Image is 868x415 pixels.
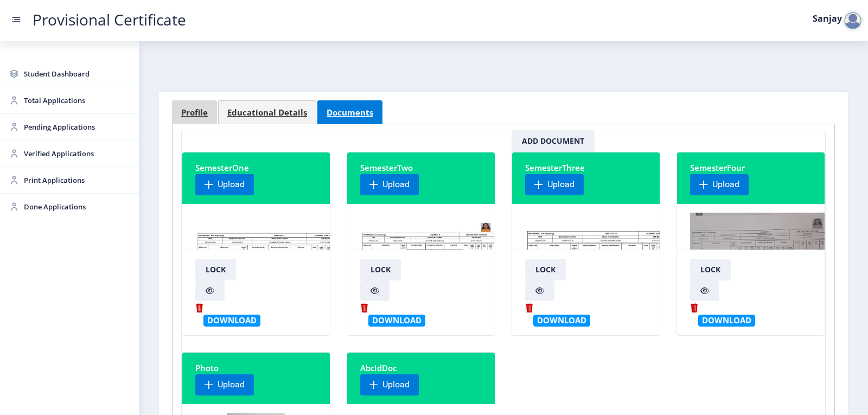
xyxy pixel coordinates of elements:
[24,147,130,160] span: Verified Applications
[525,301,544,314] nb-action: Delete File
[512,130,595,152] button: Add Document
[203,315,260,326] button: Download
[195,301,214,314] nb-action: Delete File
[690,301,709,314] nb-action: Delete File
[547,178,575,191] span: Upload
[533,315,590,326] button: Download
[382,378,410,391] span: Upload
[690,213,833,294] img: HMibNrenDQ.jpg
[813,14,842,23] label: Sanjay
[525,259,566,280] button: Lock
[182,353,330,405] nb-card-header: Photo
[360,213,496,294] img: egetRwZoCU.jpg
[690,259,731,280] button: Lock
[218,378,245,391] span: Upload
[525,213,681,294] img: bTkdXgQbhJ.jpg
[382,178,410,191] span: Upload
[360,301,379,314] nb-action: Delete File
[181,108,208,117] span: Profile
[195,213,348,294] img: ZpFbxBpyAp.jpg
[24,200,130,213] span: Done Applications
[24,67,130,80] span: Student Dashboard
[368,315,425,326] button: Download
[22,14,197,25] a: Provisional Certificate
[347,152,495,205] nb-card-header: SemesterTwo
[182,152,330,205] nb-card-header: SemesterOne
[347,353,495,405] nb-card-header: AbcIdDoc
[360,259,401,280] button: Lock
[677,152,825,205] nb-card-header: SemesterFour
[327,108,373,117] span: Documents
[24,120,130,133] span: Pending Applications
[698,315,755,326] button: Download
[24,174,130,187] span: Print Applications
[227,108,307,117] span: Educational Details
[512,152,660,205] nb-card-header: SemesterThree
[712,178,739,191] span: Upload
[218,178,245,191] span: Upload
[195,259,236,280] button: Lock
[24,94,130,107] span: Total Applications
